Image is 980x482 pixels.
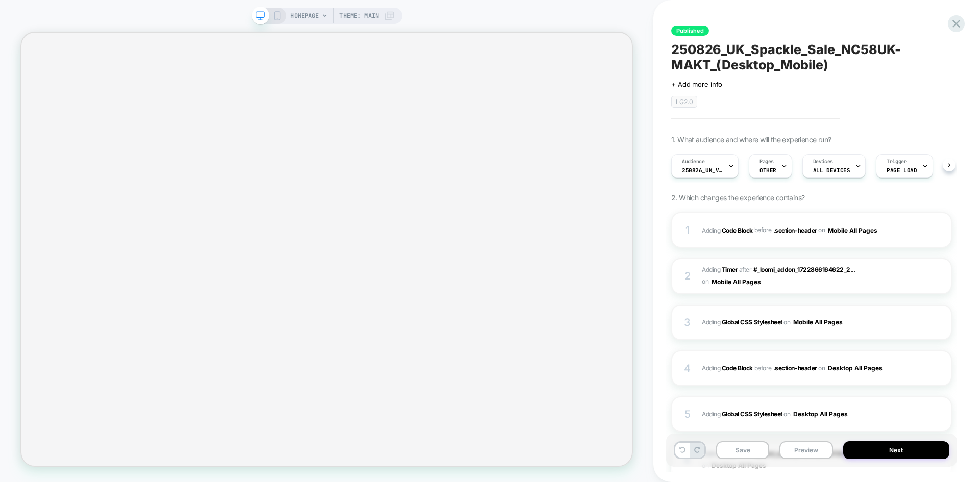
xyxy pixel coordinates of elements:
[339,8,379,24] span: Theme: MAIN
[754,364,772,372] span: BEFORE
[783,317,790,328] span: on
[773,226,817,234] span: .section-header
[671,42,952,72] span: 250826_UK_Spackle_Sale_NC58UK-MAKT_(Desktop_Mobile)
[739,266,752,273] span: AFTER
[722,364,753,372] b: Code Block
[671,193,804,202] span: 2. Which changes the experience contains?
[702,276,708,287] span: on
[722,266,738,273] b: Timer
[702,226,753,234] span: Adding
[702,316,903,328] span: Adding
[671,96,697,108] span: LG2.0
[722,226,753,234] b: Code Block
[759,167,776,174] span: OTHER
[783,409,790,420] span: on
[828,224,886,237] button: Mobile All Pages
[793,408,856,420] button: Desktop All Pages
[773,364,817,372] span: .section-header
[722,318,782,326] b: Global CSS Stylesheet
[682,158,705,165] span: Audience
[702,266,738,273] span: Adding
[712,275,769,288] button: Mobile All Pages
[759,158,774,165] span: Pages
[753,266,856,273] span: #_loomi_addon_1722866164622_2...
[793,316,851,328] button: Mobile All Pages
[887,167,917,174] span: Page Load
[671,80,722,88] span: + Add more info
[671,135,831,144] span: 1. What audience and where will the experience run?
[702,364,753,372] span: Adding
[682,313,693,332] div: 3
[813,167,850,174] span: ALL DEVICES
[887,158,906,165] span: Trigger
[682,359,693,377] div: 4
[818,363,825,374] span: on
[682,221,693,239] div: 1
[290,8,319,24] span: HOMEPAGE
[779,441,832,459] button: Preview
[682,167,723,174] span: 250826_UK_VisitBanner_NC58UK-MAKT
[682,267,693,285] div: 2
[813,158,833,165] span: Devices
[682,405,693,423] div: 5
[828,362,891,374] button: Desktop All Pages
[754,226,772,234] span: BEFORE
[716,441,769,459] button: Save
[843,441,950,459] button: Next
[702,408,903,420] span: Adding
[671,26,709,36] span: Published
[722,410,782,418] b: Global CSS Stylesheet
[818,224,825,236] span: on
